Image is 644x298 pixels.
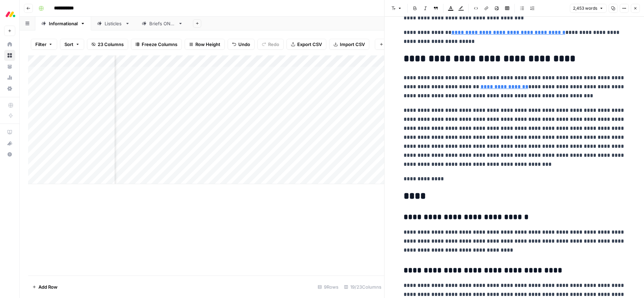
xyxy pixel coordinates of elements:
[136,17,189,30] a: Briefs ONLY
[5,138,15,148] div: What's new?
[341,281,384,292] div: 19/23 Columns
[64,41,73,48] span: Sort
[570,4,607,13] button: 2,453 words
[131,39,182,50] button: Freeze Columns
[35,17,91,30] a: Informational
[573,5,597,11] span: 2,453 words
[98,41,124,48] span: 23 Columns
[185,39,225,50] button: Row Height
[315,281,341,292] div: 9 Rows
[4,6,15,23] button: Workspace: Monday.com
[149,20,175,27] div: Briefs ONLY
[340,41,365,48] span: Import CSV
[91,17,136,30] a: Listicles
[87,39,128,50] button: 23 Columns
[4,50,15,61] a: Browse
[31,39,57,50] button: Filter
[268,41,279,48] span: Redo
[4,127,15,138] a: AirOps Academy
[4,138,15,149] button: What's new?
[142,41,177,48] span: Freeze Columns
[4,8,17,20] img: Monday.com Logo
[4,149,15,160] button: Help + Support
[4,61,15,72] a: Your Data
[38,283,58,290] span: Add Row
[28,281,62,292] button: Add Row
[105,20,122,27] div: Listicles
[4,72,15,83] a: Usage
[60,39,84,50] button: Sort
[35,41,46,48] span: Filter
[297,41,322,48] span: Export CSV
[238,41,250,48] span: Undo
[286,39,326,50] button: Export CSV
[4,83,15,94] a: Settings
[257,39,284,50] button: Redo
[49,20,78,27] div: Informational
[228,39,255,50] button: Undo
[195,41,220,48] span: Row Height
[329,39,369,50] button: Import CSV
[4,39,15,50] a: Home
